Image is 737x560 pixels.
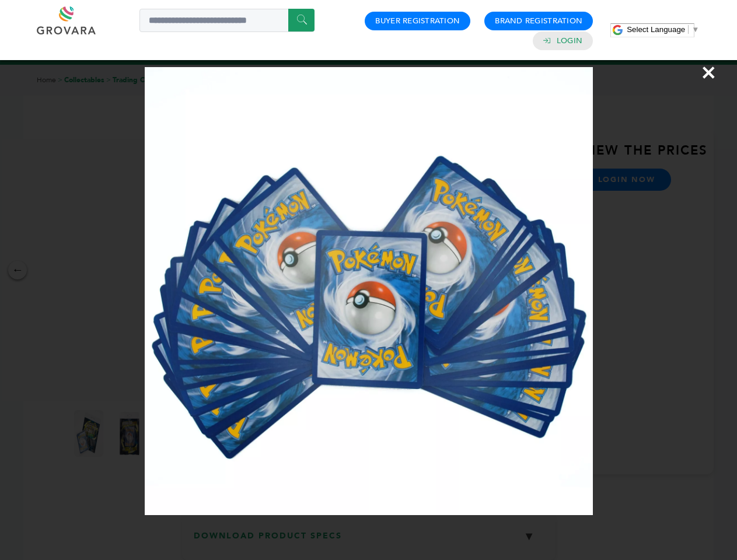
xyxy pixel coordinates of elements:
[627,25,699,34] a: Select Language​
[701,56,717,89] span: ×
[691,25,699,34] span: ▼
[139,9,315,32] input: Search a product or brand...
[495,16,582,26] a: Brand Registration
[145,67,593,515] img: Image Preview
[375,16,460,26] a: Buyer Registration
[627,25,685,34] span: Select Language
[557,36,582,46] a: Login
